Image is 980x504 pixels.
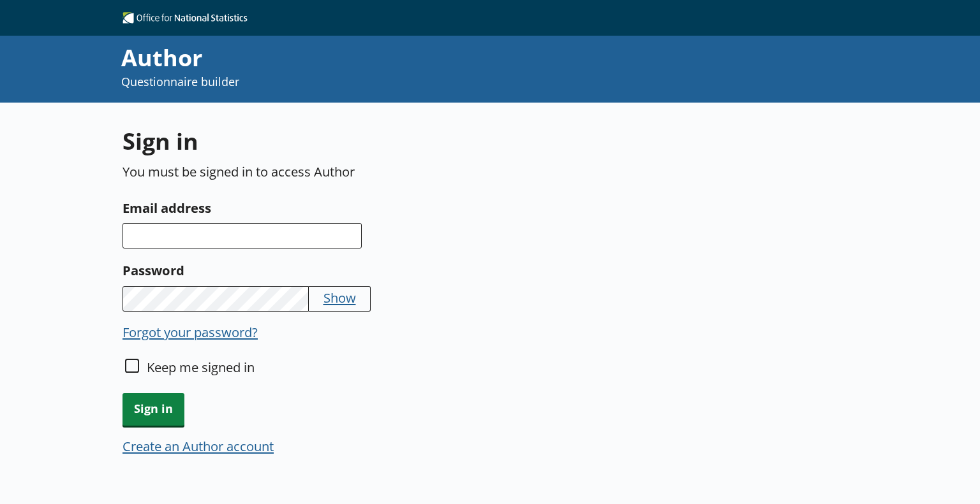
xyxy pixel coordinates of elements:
p: You must be signed in to access Author [122,162,603,180]
h1: Sign in [122,126,603,157]
button: Forgot your password? [122,323,258,341]
label: Password [122,260,603,280]
label: Email address [122,198,603,218]
button: Show [323,289,356,306]
p: Questionnaire builder [121,74,656,90]
button: Sign in [122,393,184,426]
button: Create an Author account [122,437,274,455]
div: Author [121,42,656,74]
label: Keep me signed in [147,358,255,376]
